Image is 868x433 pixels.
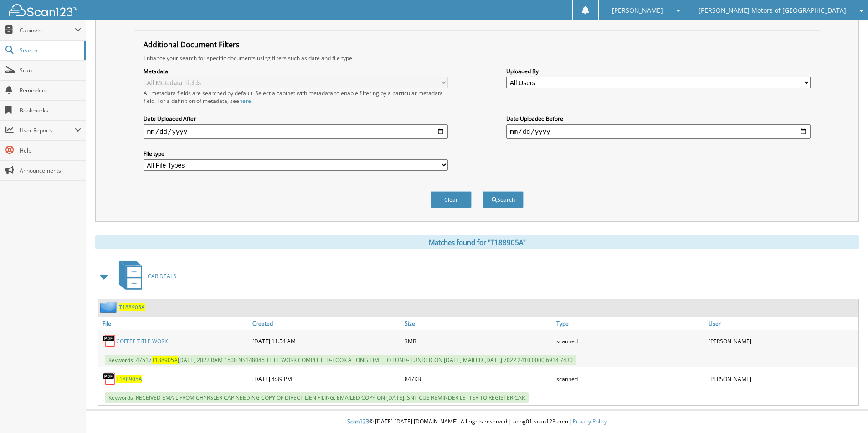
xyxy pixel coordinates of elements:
span: Cabinets [20,26,75,34]
input: end [506,124,811,139]
span: Reminders [20,87,81,94]
img: scan123-logo-white.svg [9,4,77,16]
div: All metadata fields are searched by default. Select a cabinet with metadata to enable filtering b... [144,89,448,105]
span: Help [20,147,81,154]
span: Announcements [20,167,81,174]
div: 3MB [402,332,555,350]
label: Metadata [144,67,448,75]
div: scanned [554,370,706,388]
span: Scan123 [347,418,369,425]
div: Enhance your search for specific documents using filters such as date and file type. [139,54,815,62]
a: Size [402,317,555,330]
legend: Additional Document Filters [139,40,244,50]
img: PDF.png [103,372,116,386]
div: scanned [554,332,706,350]
a: Privacy Policy [573,418,607,425]
a: T188905A [116,375,142,383]
span: [PERSON_NAME] [612,8,663,13]
div: [PERSON_NAME] [706,370,858,388]
span: CAR DEALS [148,272,176,280]
span: Keywords: RECEIVED EMAIL FROM CHYRSLER CAP NEEDING COPY OF DIRECT LIEN FILING. EMAILED COPY ON [D... [105,392,529,403]
span: Scan [20,66,81,74]
a: COFFEE TITLE WORK [116,337,168,345]
img: folder2.png [100,301,119,313]
span: Bookmarks [20,107,81,114]
div: © [DATE]-[DATE] [DOMAIN_NAME]. All rights reserved | appg01-scan123-com | [86,411,868,433]
span: [PERSON_NAME] Motors of [GEOGRAPHIC_DATA] [699,8,846,13]
div: [PERSON_NAME] [706,332,858,350]
span: T188905A [152,356,178,364]
a: CAR DEALS [113,258,176,294]
div: [DATE] 4:39 PM [250,370,402,388]
img: PDF.png [103,334,116,348]
button: Search [483,191,524,208]
label: Date Uploaded Before [506,115,811,122]
a: Type [554,317,706,330]
div: [DATE] 11:54 AM [250,332,402,350]
a: here [239,97,251,105]
input: start [144,124,448,139]
button: Clear [431,191,472,208]
a: T188905A [119,303,145,311]
span: Keywords: 47517 [DATE] 2022 RAM 1500 NS148045 TITLE WORK COMPLETED-TOOK A LONG TIME TO FUND- FUND... [105,355,576,365]
span: Search [20,46,80,54]
span: User Reports [20,127,75,134]
label: Date Uploaded After [144,115,448,122]
label: Uploaded By [506,67,811,75]
a: User [706,317,858,330]
a: File [98,317,250,330]
a: Created [250,317,402,330]
div: 847KB [402,370,555,388]
div: Matches found for "T188905A" [95,235,859,249]
iframe: Chat Widget [822,389,868,433]
label: File type [144,150,448,158]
